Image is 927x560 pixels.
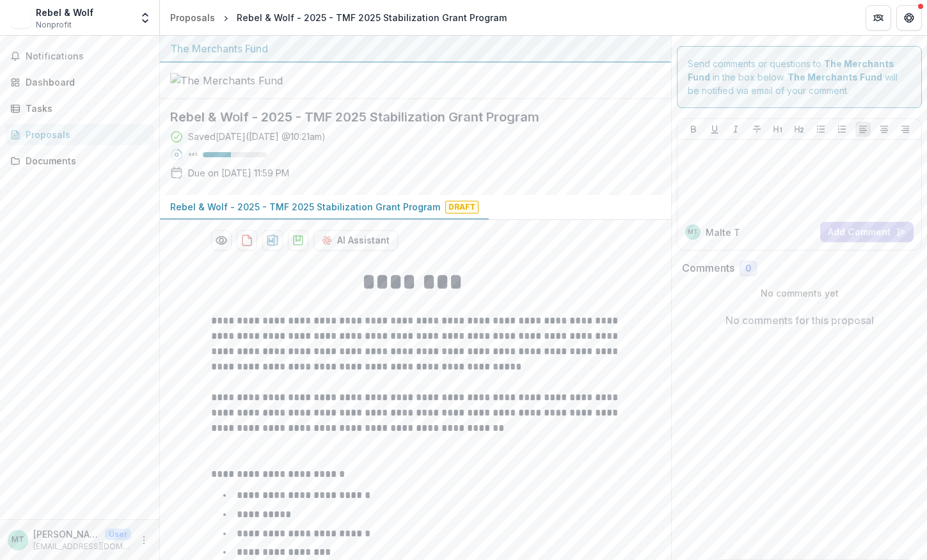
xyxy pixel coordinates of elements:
button: Italicize [728,121,743,137]
button: Bullet List [813,121,828,137]
button: Align Center [876,121,892,137]
span: Draft [445,201,479,214]
p: [EMAIL_ADDRESS][DOMAIN_NAME] [33,541,131,552]
a: Dashboard [5,72,154,93]
img: The Merchants Fund [170,73,298,88]
a: Proposals [5,124,154,145]
button: AI Assistant [313,230,398,251]
button: Ordered List [834,121,850,137]
nav: breadcrumb [165,8,512,27]
button: Strike [749,121,765,137]
strong: The Merchants Fund [788,72,882,82]
p: Malte T [706,226,740,239]
p: Rebel & Wolf - 2025 - TMF 2025 Stabilization Grant Program [170,200,440,214]
a: Proposals [165,8,220,27]
h2: Rebel & Wolf - 2025 - TMF 2025 Stabilization Grant Program [170,109,640,125]
h2: Comments [682,262,734,274]
button: Add Comment [820,222,914,242]
div: Send comments or questions to in the box below. will be notified via email of your comment. [677,46,922,108]
a: Tasks [5,98,154,119]
div: Saved [DATE] ( [DATE] @ 10:21am ) [188,130,326,143]
button: Heading 1 [770,121,786,137]
p: 44 % [188,150,198,159]
button: Get Help [896,5,922,31]
button: Heading 2 [791,121,807,137]
button: Align Left [855,121,871,137]
p: [PERSON_NAME] [33,527,100,541]
button: Bold [686,121,701,137]
button: Open entity switcher [136,5,154,31]
img: Rebel & Wolf [10,8,31,28]
button: Preview 46ca1329-b96f-4b67-ad6b-f39d35887b70-0.pdf [211,230,232,251]
div: Malte Thies [12,536,24,544]
button: Align Right [898,121,913,137]
button: More [136,533,152,548]
span: 0 [745,263,751,274]
button: Notifications [5,46,154,66]
span: Notifications [26,51,149,62]
button: Partners [866,5,891,31]
div: Rebel & Wolf - 2025 - TMF 2025 Stabilization Grant Program [237,11,507,24]
div: Rebel & Wolf [36,6,93,19]
div: Dashboard [26,75,144,89]
button: download-proposal [237,230,257,251]
p: No comments for this proposal [725,313,874,328]
div: Tasks [26,102,144,115]
div: The Merchants Fund [170,41,661,56]
button: download-proposal [262,230,283,251]
span: Nonprofit [36,19,72,31]
a: Documents [5,150,154,171]
p: No comments yet [682,286,917,300]
p: Due on [DATE] 11:59 PM [188,166,289,180]
button: Underline [707,121,722,137]
p: User [105,529,131,540]
div: Proposals [26,128,144,141]
div: Documents [26,154,144,167]
div: Malte Thies [688,229,698,235]
button: download-proposal [288,230,308,251]
div: Proposals [170,11,215,24]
